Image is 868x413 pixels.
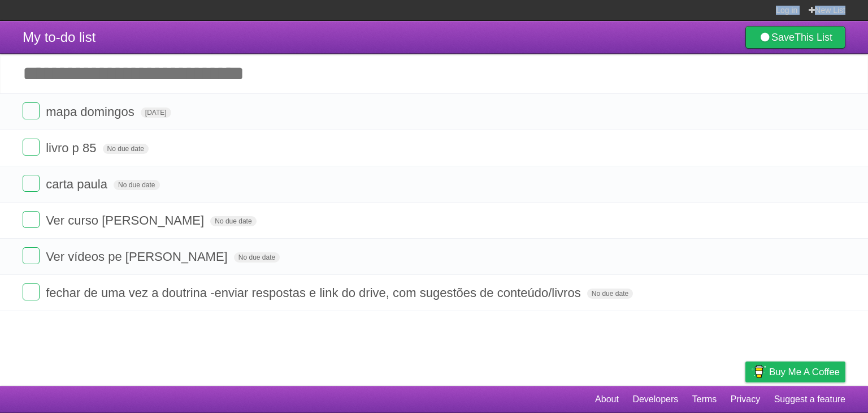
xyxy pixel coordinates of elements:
[234,252,280,263] span: No due date
[23,102,40,119] label: Done
[46,105,137,119] span: mapa domingos
[751,362,766,381] img: Buy me a coffee
[114,180,159,190] span: No due date
[46,141,99,155] span: livro p 85
[795,32,832,43] b: This List
[141,107,171,118] span: [DATE]
[745,362,845,382] a: Buy me a coffee
[774,389,845,410] a: Suggest a feature
[587,289,633,299] span: No due date
[23,283,40,300] label: Done
[23,29,96,45] span: My to-do list
[210,216,256,226] span: No due date
[632,389,678,410] a: Developers
[103,144,149,154] span: No due date
[731,389,760,410] a: Privacy
[23,211,40,228] label: Done
[23,175,40,192] label: Done
[23,247,40,264] label: Done
[46,213,207,227] span: Ver curso [PERSON_NAME]
[46,286,584,300] span: fechar de uma vez a doutrina -enviar respostas e link do drive, com sugestões de conteúdo/livros
[769,362,840,382] span: Buy me a coffee
[46,177,110,191] span: carta paula
[745,26,845,49] a: SaveThis List
[23,139,40,156] label: Done
[692,389,717,410] a: Terms
[46,249,231,264] span: Ver vídeos pe [PERSON_NAME]
[595,389,619,410] a: About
